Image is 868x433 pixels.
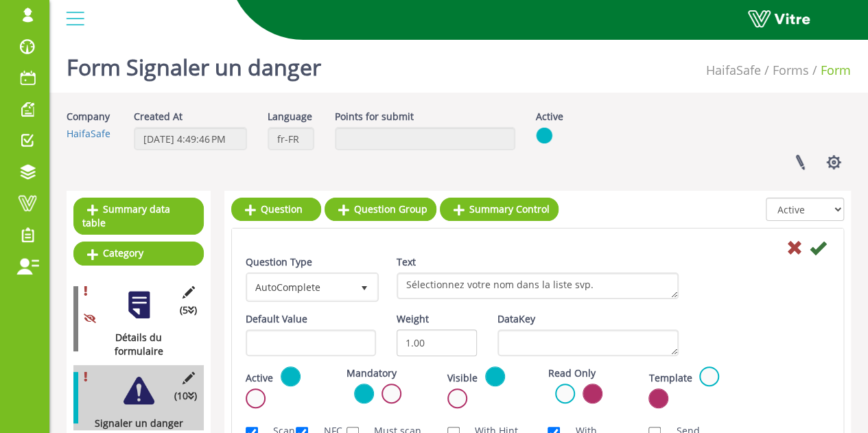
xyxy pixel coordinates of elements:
label: Created At [134,110,183,124]
a: Summary data table [73,198,204,235]
div: Signaler un danger [73,417,193,430]
textarea: Sélectionnez votre nom dans la liste svp. [397,272,679,299]
li: Form [809,62,851,80]
label: Text [397,255,416,269]
label: Default Value [246,312,307,326]
label: Read Only [548,366,595,380]
label: Question Type [246,255,312,269]
label: DataKey [497,312,535,326]
span: AutoComplete [248,274,352,299]
label: Active [246,371,273,385]
label: Weight [397,312,429,326]
label: Visible [447,371,478,385]
span: (5 ) [180,303,197,317]
a: Category [73,242,204,265]
label: Company [67,110,110,124]
span: (10 ) [174,389,197,403]
label: Language [268,110,312,124]
div: Détails du formulaire [73,331,193,358]
label: Points for submit [335,110,414,124]
a: HaifaSafe [706,62,761,78]
span: select [352,274,377,299]
a: Question Group [325,198,436,221]
label: Active [536,110,563,124]
label: Mandatory [347,366,397,380]
a: Summary Control [440,198,559,221]
label: Template [648,371,692,385]
h1: Form Signaler un danger [67,34,321,93]
a: Forms [773,62,809,78]
a: Question [231,198,321,221]
a: HaifaSafe [67,127,110,140]
img: yes [536,127,552,144]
